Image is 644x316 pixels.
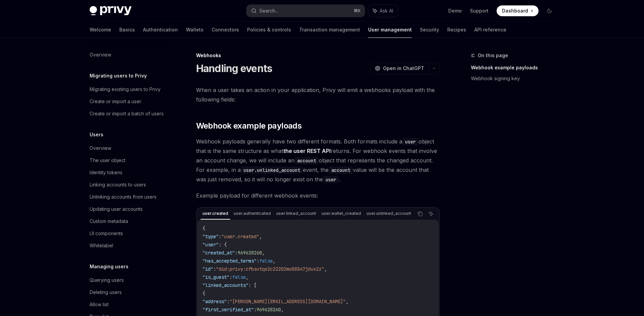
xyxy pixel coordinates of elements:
[84,240,171,252] a: Whitelabel
[143,22,178,38] a: Authentication
[202,250,235,256] span: "created_at"
[474,22,506,38] a: API reference
[232,209,273,218] div: user.authenticated
[259,7,278,15] div: Search...
[186,22,204,38] a: Wallets
[259,233,262,240] span: ,
[497,5,539,16] a: Dashboard
[281,307,284,313] span: ,
[202,233,219,240] span: "type"
[238,250,262,256] span: 969628260
[90,217,128,225] div: Custom metadata
[368,22,412,38] a: User management
[84,154,171,166] a: The user object
[257,307,281,313] span: 969628260
[90,110,164,118] div: Create or import a batch of users
[196,52,440,59] div: Webhooks
[84,274,171,286] a: Querying users
[202,307,254,313] span: "first_verified_at"
[230,274,232,280] span: :
[90,181,146,189] div: Linking accounts to users
[448,7,462,14] a: Demo
[90,205,143,213] div: Updating user accounts
[416,209,425,218] button: Copy the contents from the code block
[84,83,171,95] a: Migrating existing users to Privy
[200,209,230,218] div: user.created
[90,22,111,38] a: Welcome
[470,7,488,14] a: Support
[119,22,135,38] a: Basics
[259,258,273,264] span: false
[90,6,132,16] img: dark logo
[90,144,111,152] div: Overview
[84,215,171,227] a: Custom metadata
[324,266,327,272] span: ,
[273,258,276,264] span: ,
[84,203,171,215] a: Updating user accounts
[471,73,560,84] a: Webhook signing key
[294,157,319,164] code: account
[230,298,346,304] span: "[PERSON_NAME][EMAIL_ADDRESS][DOMAIN_NAME]"
[354,8,361,14] span: ⌘ K
[84,191,171,203] a: Unlinking accounts from users
[196,120,302,131] span: Webhook example payloads
[90,156,125,164] div: The user object
[196,62,272,74] h1: Handling events
[216,266,324,272] span: "did:privy:cfbsvtqo2c22202mo08847jdux2z"
[202,274,230,280] span: "is_guest"
[346,298,349,304] span: ,
[90,276,124,284] div: Querying users
[202,298,227,304] span: "address"
[90,229,123,238] div: UI components
[84,227,171,240] a: UI components
[427,209,435,218] button: Ask AI
[262,250,265,256] span: ,
[254,307,257,313] span: :
[84,142,171,154] a: Overview
[247,22,291,38] a: Policies & controls
[90,242,113,250] div: Whitelabel
[90,300,109,309] div: Allow list
[202,290,205,296] span: {
[380,7,393,14] span: Ask AI
[84,179,171,191] a: Linking accounts to users
[371,63,428,74] button: Open in ChatGPT
[368,5,398,17] button: Ask AI
[257,258,259,264] span: :
[219,242,227,248] span: : {
[90,131,103,139] h5: Users
[248,282,257,288] span: : [
[202,266,213,272] span: "id"
[202,242,219,248] span: "user"
[246,5,365,17] button: Search...⌘K
[90,97,141,106] div: Create or import a user
[212,22,239,38] a: Connectors
[219,233,221,240] span: :
[90,168,122,177] div: Identity tokens
[246,274,248,280] span: ,
[90,193,157,201] div: Unlinking accounts from users
[420,22,439,38] a: Security
[84,49,171,61] a: Overview
[502,7,528,14] span: Dashboard
[213,266,216,272] span: :
[90,263,128,271] h5: Managing users
[364,209,413,218] div: user.unlinked_account
[227,298,230,304] span: :
[90,85,161,93] div: Migrating existing users to Privy
[471,62,560,73] a: Webhook example payloads
[196,85,440,104] span: When a user takes an action in your application, Privy will emit a webhooks payload with the foll...
[90,288,122,296] div: Deleting users
[84,166,171,179] a: Identity tokens
[402,138,419,145] code: user
[84,298,171,311] a: Allow list
[319,209,363,218] div: user.wallet_created
[235,250,238,256] span: :
[196,191,440,200] span: Example payload for different webhook events:
[383,65,424,72] span: Open in ChatGPT
[478,51,508,60] span: On this page
[323,176,339,183] code: user
[232,274,246,280] span: false
[90,51,111,59] div: Overview
[84,286,171,298] a: Deleting users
